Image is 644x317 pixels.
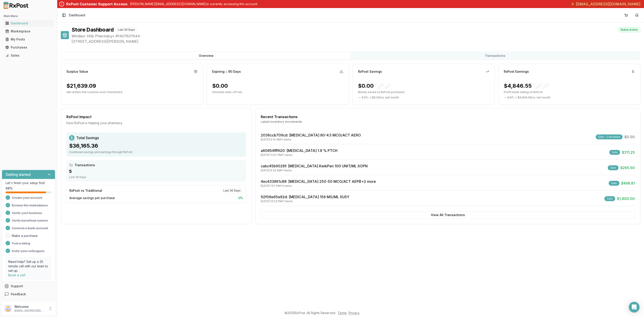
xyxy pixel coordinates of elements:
[72,26,114,33] h1: Store Dashboard
[5,29,52,34] div: Marketplace
[504,90,635,94] p: Profit made selling on RxPost
[69,13,85,17] nav: breadcrumb
[4,35,53,43] a: My Posts
[8,273,25,277] a: Book a call
[66,90,197,94] p: Idle dollars that could be sold / transferred
[12,249,44,253] span: Invite your colleagues
[261,133,361,137] a: 2036ccb709cd: [MEDICAL_DATA] 80-4.5 MCG/ACT AERO
[62,52,351,59] button: Overview
[624,134,635,140] span: $0.00
[2,290,55,298] button: Feedback
[6,172,31,177] h3: Getting started
[212,90,343,94] p: Imminent write-off risk
[261,164,368,168] a: cabc45b9026f: [MEDICAL_DATA] KwikPen 100 UNIT/ML SOPN
[4,43,53,51] a: Purchases
[4,305,12,312] img: User avatar
[6,181,51,185] p: Let's finish your setup first!
[69,168,243,174] div: 5
[261,114,635,119] div: Recent Transactions
[609,150,620,155] div: Sale
[5,37,52,42] div: My Posts
[609,181,619,186] div: Sale
[12,203,48,208] span: Browse the marketplace
[6,186,13,191] span: 88 %
[261,211,635,219] button: View All Transactions
[76,135,99,140] span: Total Savings
[238,196,243,200] span: 0 %
[72,39,640,44] span: [STREET_ADDRESS][PERSON_NAME]
[358,69,382,74] div: RxPost Savings
[516,96,550,99] span: ( - $4,846.55 ) vs. last month
[72,33,640,39] span: Windsor Hills Pharmacy • # 1407637044
[69,196,115,200] span: Average savings per purchase:
[2,282,55,290] button: Support
[4,27,53,35] a: Marketplace
[69,150,243,154] div: Combined savings and earnings through RxPost
[629,302,640,313] div: Open Intercom Messenger
[261,169,368,172] div: [DATE] 9:32 AM • 1 items
[2,28,55,35] button: Marketplace
[5,53,52,58] div: Sales
[115,27,138,32] div: Last 30 Days
[2,44,55,51] button: Purchases
[358,82,392,89] div: $0.00
[504,69,529,74] div: RxPost Earnings
[12,226,48,230] span: Connect a bank account
[261,119,635,124] div: Latest inventory movements
[221,188,243,193] div: Last 30 Days
[608,165,619,170] div: Sale
[12,211,42,215] span: Verify your business
[66,121,246,125] div: How RxPost is helping your pharmacy
[69,188,102,193] div: RxPost vs Traditional
[69,13,85,17] span: Dashboard
[261,184,376,188] div: [DATE] 1:57 PM • 3 items
[12,241,30,246] span: Post a listing
[74,163,95,167] span: Transactions
[69,175,243,179] div: Last 30 Days
[261,148,337,153] a: a60854fff920: [MEDICAL_DATA] 1.8 % PTCH
[362,96,369,99] span: 0.0 %
[212,69,241,74] div: Expiring ≤ 90 Days
[596,134,623,139] div: Sale - Cancelled
[261,138,361,141] div: [DATE] 6:10 AM • 1 items
[4,14,53,18] h2: Main Menu
[576,1,640,7] span: [EMAIL_ADDRESS][DOMAIN_NAME]
[261,179,376,184] a: 4ec433861c88: [MEDICAL_DATA] 250-50 MCG/ACT AEPB+2 more
[617,196,635,201] span: $1,800.00
[621,181,635,186] span: $498.81
[261,153,337,157] div: [DATE] 11:07 PM • 1 items
[604,196,615,201] div: Sale
[66,69,88,74] div: Surplus Value
[14,304,45,309] p: Welcome
[12,218,48,223] span: Verify beneficial owners
[2,2,30,9] img: RxPost Logo
[351,52,640,59] button: Transactions
[5,21,52,26] div: Dashboard
[11,292,26,296] span: Feedback
[370,96,399,99] span: ( - $0.00 ) vs. last month
[12,234,38,238] a: Make a purchase
[5,45,52,50] div: Purchases
[358,90,489,94] p: Money saved on RxPost purchases
[620,165,635,170] span: $265.50
[14,309,45,313] p: [EMAIL_ADDRESS][DOMAIN_NAME]
[349,311,360,315] a: Privacy
[8,260,49,273] p: Need help? Set up a 25 minute call with our team to set up.
[504,82,550,89] div: $4,846.55
[66,1,128,7] div: RxPost Customer Support Access:
[2,36,55,43] button: My Posts
[261,200,349,203] div: [DATE] 12:23 PM • 1 items
[2,52,55,59] button: Sales
[212,82,228,89] div: $0.00
[69,142,243,149] div: $36,165.36
[2,20,55,27] button: Dashboard
[261,195,349,199] a: 92f08e65e82d: [MEDICAL_DATA] 156 MG/ML SUSY
[4,19,53,27] a: Dashboard
[66,114,246,119] div: RxPost Impact
[618,27,640,32] div: Status: Active
[130,2,258,6] p: [PERSON_NAME][EMAIL_ADDRESS][DOMAIN_NAME] is currently accessing this account.
[12,196,42,200] span: Create your account
[338,311,347,315] a: Terms
[4,51,53,60] a: Sales
[507,96,514,99] span: 0.0 %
